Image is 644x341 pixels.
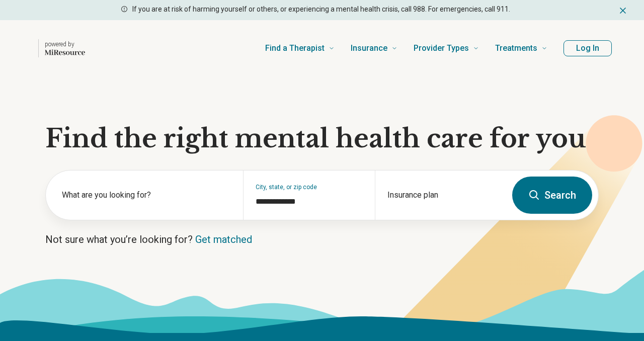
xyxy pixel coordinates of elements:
[618,4,628,16] button: Dismiss
[265,28,335,68] a: Find a Therapist
[351,41,387,55] span: Insurance
[265,41,325,55] span: Find a Therapist
[45,232,599,246] p: Not sure what you’re looking for?
[495,41,537,55] span: Treatments
[351,28,397,68] a: Insurance
[195,233,252,245] a: Get matched
[414,28,479,68] a: Provider Types
[512,177,592,214] button: Search
[414,41,469,55] span: Provider Types
[45,124,599,154] h1: Find the right mental health care for you
[495,28,547,68] a: Treatments
[62,189,231,201] label: What are you looking for?
[563,40,612,56] button: Log In
[32,32,85,64] a: Home page
[45,40,85,48] p: powered by
[132,4,510,15] p: If you are at risk of harming yourself or others, or experiencing a mental health crisis, call 98...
